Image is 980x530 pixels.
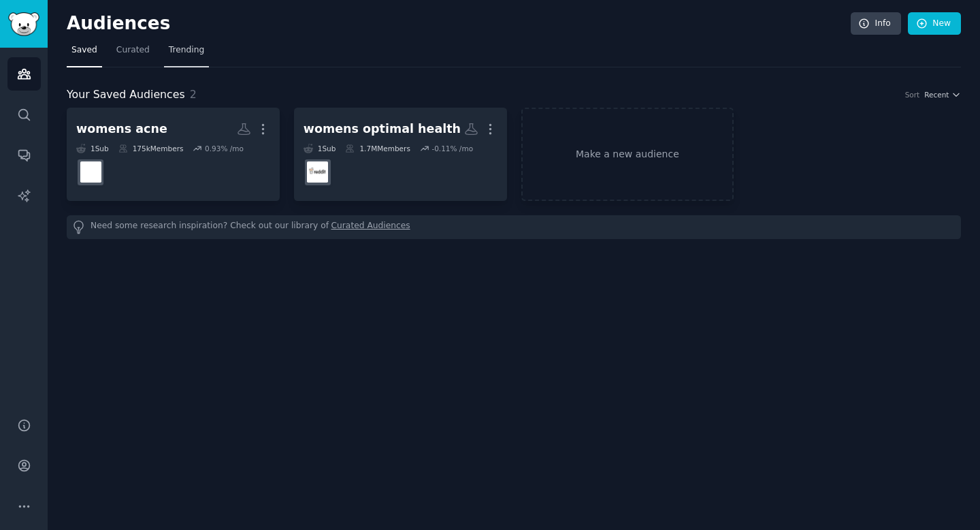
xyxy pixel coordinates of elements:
span: 2 [190,88,197,101]
button: Recent [924,90,961,99]
img: GummySearch logo [8,12,39,36]
a: Make a new audience [521,108,734,201]
div: 0.93 % /mo [205,144,244,153]
span: Trending [169,44,204,57]
div: Need some research inspiration? Check out our library of [67,215,961,239]
a: Trending [164,40,209,67]
div: Sort [905,90,920,99]
img: birthcontrol [80,161,101,183]
a: Info [851,12,901,35]
span: Recent [924,90,949,99]
a: New [908,12,961,35]
div: womens optimal health [304,121,461,138]
a: Saved [67,40,102,67]
div: 1 Sub [304,144,336,153]
span: Curated [116,44,150,57]
img: acne [307,161,328,183]
div: 1.7M Members [345,144,410,153]
span: Saved [71,44,97,57]
h2: Audiences [67,13,851,35]
a: womens acne1Sub175kMembers0.93% /mobirthcontrol [67,108,280,201]
div: 1 Sub [76,144,109,153]
a: Curated [112,40,154,67]
a: Curated Audiences [331,220,410,234]
div: 175k Members [118,144,184,153]
a: womens optimal health1Sub1.7MMembers-0.11% /moacne [294,108,507,201]
div: womens acne [76,121,167,138]
div: -0.11 % /mo [431,144,473,153]
span: Your Saved Audiences [67,87,185,104]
